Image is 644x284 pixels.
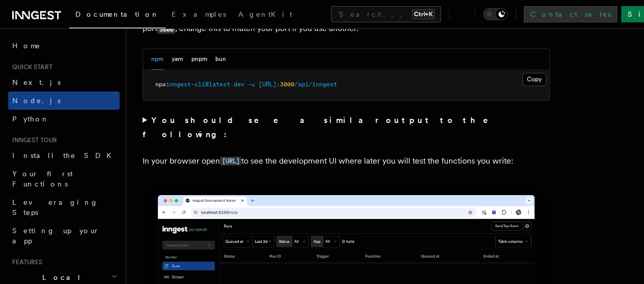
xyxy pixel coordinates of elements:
span: Features [8,258,42,266]
a: Leveraging Steps [8,193,120,222]
kbd: Ctrl+K [412,9,435,19]
button: Copy [522,73,546,86]
span: AgentKit [238,10,292,18]
span: Install the SDK [12,151,118,160]
a: Documentation [69,3,165,28]
span: inngest-cli@latest [166,81,230,88]
a: Next.js [8,73,120,91]
span: Leveraging Steps [12,198,98,216]
span: Inngest tour [8,136,57,144]
a: Contact sales [524,6,617,22]
button: Toggle dark mode [483,8,508,20]
span: npx [155,81,166,88]
a: Your first Functions [8,165,120,193]
span: Your first Functions [12,170,73,188]
span: [URL]: [259,81,280,88]
a: Examples [165,3,232,27]
a: [URL] [220,155,241,165]
span: Documentation [75,10,159,18]
a: Python [8,110,120,128]
span: dev [234,81,244,88]
a: Setting up your app [8,222,120,250]
a: Home [8,37,120,55]
button: pnpm [191,49,207,70]
a: Install the SDK [8,146,120,165]
button: npm [151,49,163,70]
button: yarn [172,49,183,70]
p: In your browser open to see the development UI where later you will test the functions you write: [143,153,550,168]
code: [URL] [220,156,241,165]
summary: You should see a similar output to the following: [143,113,550,141]
span: Examples [172,10,226,18]
span: Home [12,41,41,51]
span: Next.js [12,78,61,86]
strong: You should see a similar output to the following: [143,115,502,139]
span: Python [12,115,49,123]
span: Setting up your app [12,227,100,245]
span: 3000 [280,81,294,88]
span: Node.js [12,97,61,105]
span: /api/inngest [294,81,337,88]
span: Quick start [8,63,52,71]
button: Search...Ctrl+K [331,6,441,22]
a: AgentKit [232,3,298,27]
span: -u [248,81,255,88]
button: bun [215,49,226,70]
a: Node.js [8,91,120,110]
code: 3000 [157,25,175,34]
